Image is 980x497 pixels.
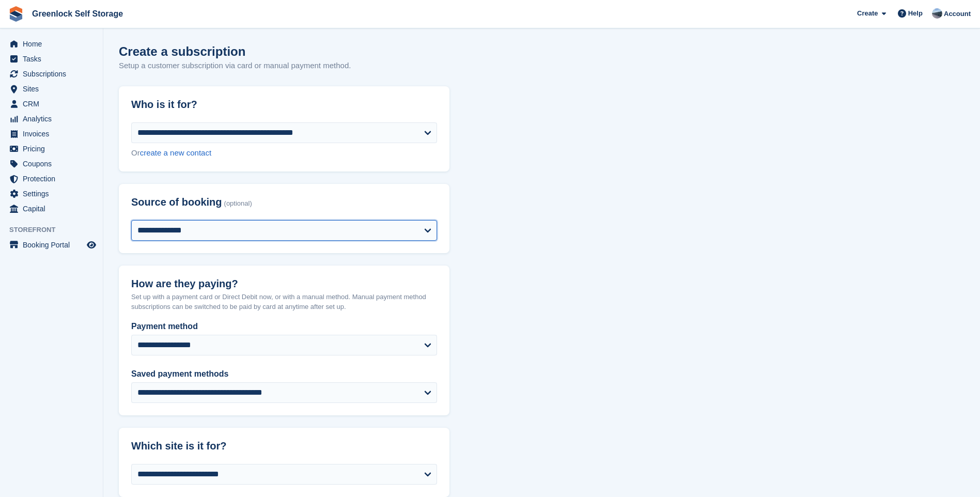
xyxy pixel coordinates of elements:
h1: Create a subscription [119,44,245,58]
a: menu [5,112,98,126]
label: Payment method [131,320,437,333]
a: menu [5,127,98,141]
div: Or [131,147,437,159]
a: Preview store [85,239,98,251]
label: Saved payment methods [131,368,437,380]
h2: How are they paying? [131,278,437,290]
a: menu [5,97,98,111]
h2: Who is it for? [131,99,437,111]
a: Greenlock Self Storage [28,5,127,22]
a: menu [5,238,98,252]
a: menu [5,201,98,216]
img: stora-icon-8386f47178a22dfd0bd8f6a31ec36ba5ce8667c1dd55bd0f319d3a0aa187defe.svg [8,6,24,22]
span: Tasks [23,52,85,66]
a: menu [5,172,98,186]
span: Protection [23,172,85,186]
span: Sites [23,82,85,96]
span: Analytics [23,112,85,126]
p: Set up with a payment card or Direct Debit now, or with a manual method. Manual payment method su... [131,292,437,312]
span: Account [944,9,971,19]
span: (optional) [224,200,252,208]
span: Help [908,8,923,19]
a: menu [5,187,98,201]
a: menu [5,157,98,171]
span: Capital [23,201,85,216]
a: menu [5,142,98,156]
span: Create [857,8,878,19]
span: Coupons [23,157,85,171]
a: menu [5,67,98,81]
span: Source of booking [131,196,222,208]
span: CRM [23,97,85,111]
p: Setup a customer subscription via card or manual payment method. [119,60,351,72]
a: menu [5,82,98,96]
span: Invoices [23,127,85,141]
span: Settings [23,187,85,201]
a: menu [5,37,98,51]
span: Subscriptions [23,67,85,81]
img: Jamie Hamilton [932,8,942,19]
a: menu [5,52,98,66]
h2: Which site is it for? [131,440,437,452]
a: create a new contact [140,148,211,157]
span: Storefront [9,225,103,235]
span: Booking Portal [23,238,85,252]
span: Home [23,37,85,51]
span: Pricing [23,142,85,156]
